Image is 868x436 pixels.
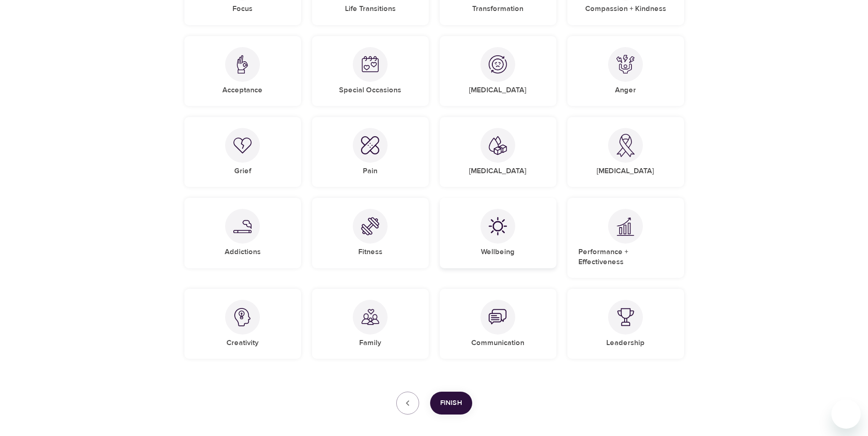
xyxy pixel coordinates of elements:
[232,4,253,14] h5: Focus
[184,198,301,268] div: AddictionsAddictions
[233,308,252,326] img: Creativity
[233,137,252,154] img: Grief
[440,289,556,359] div: CommunicationCommunication
[345,4,396,14] h5: Life Transitions
[184,36,301,106] div: AcceptanceAcceptance
[184,289,301,359] div: CreativityCreativity
[339,85,401,95] h5: Special Occasions
[233,220,252,233] img: Addictions
[606,338,645,348] h5: Leadership
[233,55,252,74] img: Acceptance
[615,85,636,95] h5: Anger
[831,399,861,429] iframe: Button to launch messaging window
[440,198,556,268] div: WellbeingWellbeing
[567,198,684,278] div: Performance + EffectivenessPerformance + Effectiveness
[616,308,635,326] img: Leadership
[489,136,507,155] img: Diabetes
[361,217,379,235] img: Fitness
[472,4,523,14] h5: Transformation
[361,136,379,154] img: Pain
[312,117,429,187] div: PainPain
[312,198,429,268] div: FitnessFitness
[312,36,429,106] div: Special OccasionsSpecial Occasions
[567,289,684,359] div: LeadershipLeadership
[222,85,263,95] h5: Acceptance
[226,338,259,348] h5: Creativity
[567,117,684,187] div: Cancer[MEDICAL_DATA]
[359,338,381,348] h5: Family
[585,4,666,14] h5: Compassion + Kindness
[481,247,515,257] h5: Wellbeing
[440,397,462,409] span: Finish
[489,217,507,235] img: Wellbeing
[440,117,556,187] div: Diabetes[MEDICAL_DATA]
[234,166,251,176] h5: Grief
[440,36,556,106] div: Depression[MEDICAL_DATA]
[312,289,429,359] div: FamilyFamily
[469,166,527,176] h5: [MEDICAL_DATA]
[489,55,507,74] img: Depression
[616,55,635,74] img: Anger
[358,247,383,257] h5: Fitness
[489,308,507,326] img: Communication
[469,85,527,95] h5: [MEDICAL_DATA]
[363,166,377,176] h5: Pain
[616,217,635,236] img: Performance + Effectiveness
[616,134,635,157] img: Cancer
[361,55,379,74] img: Special Occasions
[361,308,379,326] img: Family
[567,36,684,106] div: AngerAnger
[578,247,673,267] h5: Performance + Effectiveness
[597,166,654,176] h5: [MEDICAL_DATA]
[225,247,261,257] h5: Addictions
[430,392,472,415] button: Finish
[184,117,301,187] div: GriefGrief
[471,338,524,348] h5: Communication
